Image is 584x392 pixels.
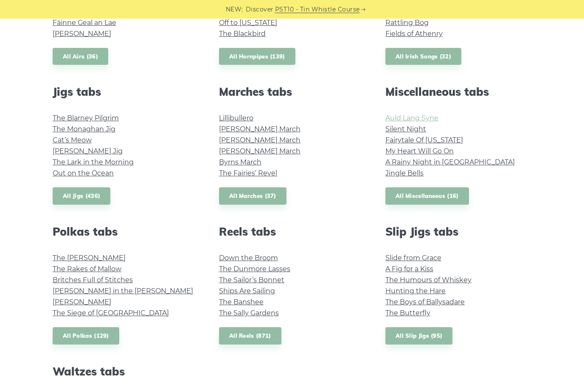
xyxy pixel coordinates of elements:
[219,48,295,65] a: All Hornpipes (139)
[385,309,430,317] a: The Butterfly
[53,136,92,144] a: Cat’s Meow
[53,365,199,378] h2: Waltzes tabs
[219,287,275,295] a: Ships Are Sailing
[385,187,469,205] a: All Miscellaneous (16)
[53,125,115,133] a: The Monaghan Jig
[385,254,441,262] a: Slide from Grace
[53,158,134,166] a: The Lark in the Morning
[385,298,465,306] a: The Boys of Ballysadare
[385,114,438,122] a: Auld Lang Syne
[219,187,286,205] a: All Marches (37)
[219,169,277,177] a: The Fairies’ Revel
[385,48,461,65] a: All Irish Songs (32)
[219,136,300,144] a: [PERSON_NAME] March
[219,147,300,155] a: [PERSON_NAME] March
[385,30,443,38] a: Fields of Athenry
[53,85,199,98] h2: Jigs tabs
[385,169,424,177] a: Jingle Bells
[385,85,531,98] h2: Miscellaneous tabs
[53,19,116,27] a: Fáinne Geal an Lae
[53,327,119,345] a: All Polkas (129)
[275,5,360,14] a: PST10 - Tin Whistle Course
[385,276,472,284] a: The Humours of Whiskey
[53,298,111,306] a: [PERSON_NAME]
[219,276,284,284] a: The Sailor’s Bonnet
[385,147,454,155] a: My Heart Will Go On
[219,327,281,345] a: All Reels (871)
[53,30,111,38] a: [PERSON_NAME]
[53,147,123,155] a: [PERSON_NAME] Jig
[219,85,365,98] h2: Marches tabs
[385,136,463,144] a: Fairytale Of [US_STATE]
[219,114,253,122] a: Lillibullero
[53,48,108,65] a: All Airs (36)
[385,265,433,273] a: A Fig for a Kiss
[385,327,452,345] a: All Slip Jigs (95)
[53,114,119,122] a: The Blarney Pilgrim
[53,187,110,205] a: All Jigs (436)
[246,5,274,14] span: Discover
[385,158,515,166] a: A Rainy Night in [GEOGRAPHIC_DATA]
[53,309,169,317] a: The Siege of [GEOGRAPHIC_DATA]
[385,19,429,27] a: Rattling Bog
[385,225,531,238] h2: Slip Jigs tabs
[219,225,365,238] h2: Reels tabs
[219,125,300,133] a: [PERSON_NAME] March
[53,287,193,295] a: [PERSON_NAME] in the [PERSON_NAME]
[219,309,279,317] a: The Sally Gardens
[226,5,243,14] span: NEW:
[53,225,199,238] h2: Polkas tabs
[219,19,277,27] a: Off to [US_STATE]
[219,265,290,273] a: The Dunmore Lasses
[53,254,126,262] a: The [PERSON_NAME]
[385,287,446,295] a: Hunting the Hare
[219,298,264,306] a: The Banshee
[385,125,426,133] a: Silent Night
[53,276,133,284] a: Britches Full of Stitches
[219,30,266,38] a: The Blackbird
[219,254,278,262] a: Down the Broom
[219,158,261,166] a: Byrns March
[53,265,121,273] a: The Rakes of Mallow
[53,169,114,177] a: Out on the Ocean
